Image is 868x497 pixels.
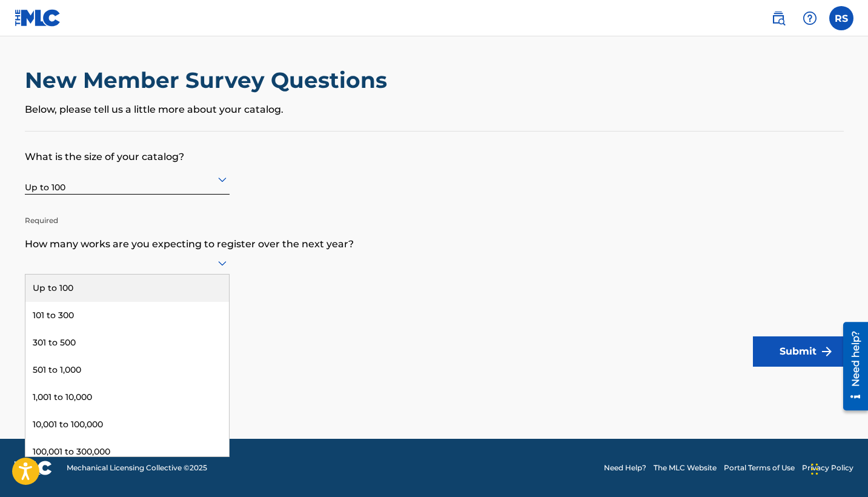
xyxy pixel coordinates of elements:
div: Drag [811,451,818,487]
div: User Menu [829,6,853,30]
div: 100,001 to 300,000 [25,438,229,465]
img: help [803,11,817,25]
p: What is the size of your catalog? [25,132,844,164]
a: The MLC Website [654,462,717,473]
iframe: Chat Widget [807,439,868,497]
img: f7272a7cc735f4ea7f67.svg [820,344,834,359]
div: 301 to 500 [25,329,229,356]
div: 101 to 300 [25,302,229,329]
div: 10,001 to 100,000 [25,411,229,438]
a: Need Help? [604,462,646,473]
div: Help [798,6,822,30]
img: search [771,11,786,25]
div: 501 to 1,000 [25,356,229,384]
div: Up to 100 [25,275,229,302]
div: Up to 100 [25,164,230,194]
div: 1,001 to 10,000 [25,384,229,411]
span: Mechanical Licensing Collective © 2025 [67,462,207,473]
a: Public Search [766,6,790,30]
a: Privacy Policy [802,462,853,473]
p: How many works are you expecting to register over the next year? [25,219,844,252]
p: Below, please tell us a little more about your catalog. [25,102,844,117]
button: Submit [753,336,844,367]
p: Required [25,197,230,226]
img: logo [15,461,52,475]
a: Portal Terms of Use [724,462,795,473]
h2: New Member Survey Questions [25,67,393,94]
iframe: Resource Center [834,315,868,418]
img: MLC Logo [15,9,61,27]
